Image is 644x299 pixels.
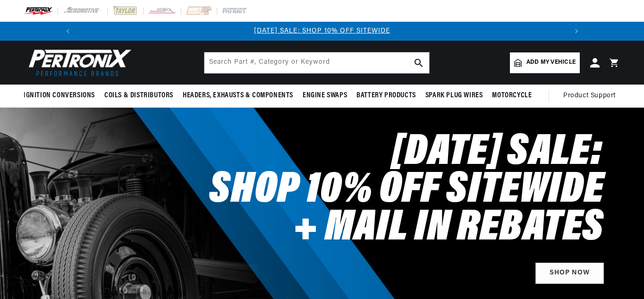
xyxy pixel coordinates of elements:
span: Motorcycle [492,91,532,101]
summary: Coils & Distributors [100,85,178,107]
summary: Motorcycle [487,85,536,107]
h2: [DATE] SALE: SHOP 10% OFF SITEWIDE + MAIL IN REBATES [200,134,604,248]
a: Add my vehicle [510,52,580,73]
div: Announcement [77,26,567,36]
a: [DATE] SALE: SHOP 10% OFF SITEWIDE [254,27,390,34]
div: 1 of 3 [77,26,567,36]
span: Add my vehicle [526,58,576,67]
button: search button [408,52,429,73]
button: Translation missing: en.sections.announcements.next_announcement [567,22,586,41]
button: Translation missing: en.sections.announcements.previous_announcement [59,22,77,41]
span: Coils & Distributors [104,91,173,101]
span: Ignition Conversions [24,91,95,101]
img: Pertronix [24,46,132,79]
summary: Battery Products [352,85,421,107]
summary: Headers, Exhausts & Components [178,85,298,107]
span: Engine Swaps [303,91,347,101]
input: Search Part #, Category or Keyword [204,52,429,73]
span: Headers, Exhausts & Components [183,91,293,101]
span: Product Support [563,91,616,101]
span: Battery Products [356,91,416,101]
summary: Ignition Conversions [24,85,100,107]
a: Shop Now [535,263,604,284]
summary: Spark Plug Wires [421,85,488,107]
summary: Product Support [563,85,620,107]
summary: Engine Swaps [298,85,352,107]
span: Spark Plug Wires [425,91,483,101]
